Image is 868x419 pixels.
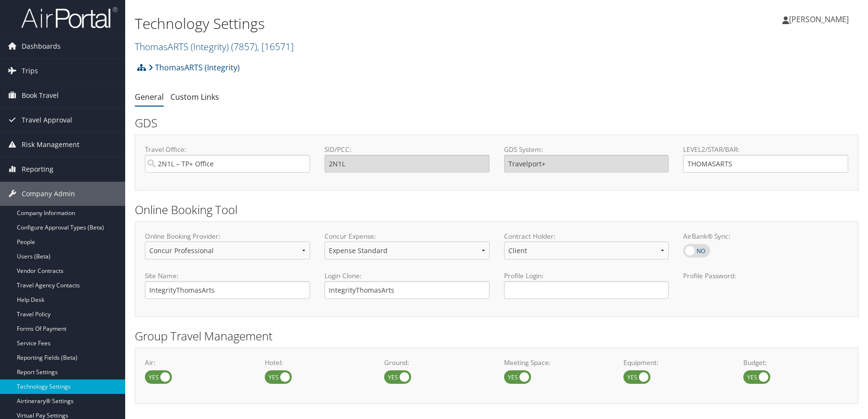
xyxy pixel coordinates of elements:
[135,14,617,34] h1: Technology Settings
[22,34,61,58] span: Dashboards
[324,231,490,241] label: Concur Expense:
[135,40,294,53] a: ThomasARTS (Integrity)
[504,271,669,298] label: Profile Login:
[683,231,848,241] label: AirBank® Sync:
[683,271,848,298] label: Profile Password:
[22,133,79,157] span: Risk Management
[145,271,310,281] label: Site Name:
[265,358,370,367] label: Hotel:
[22,182,75,206] span: Company Admin
[170,92,219,102] a: Custom Links
[504,231,669,241] label: Contract Holder:
[148,58,240,77] a: ThomasARTS (Integrity)
[743,358,849,367] label: Budget:
[504,281,669,299] input: Profile Login:
[145,145,310,154] label: Travel Office:
[22,59,38,83] span: Trips
[22,108,72,132] span: Travel Approval
[145,358,250,367] label: Air:
[21,6,117,29] img: airportal-logo.png
[324,271,490,281] label: Login Clone:
[135,202,858,218] h2: Online Booking Tool
[324,145,490,154] label: SID/PCC:
[683,145,848,154] label: LEVEL2/STAR/BAR:
[135,328,858,344] h2: Group Travel Management
[22,83,59,108] span: Book Travel
[683,244,710,257] label: AirBank® Sync
[135,92,164,102] a: General
[504,358,609,367] label: Meeting Space:
[623,358,729,367] label: Equipment:
[257,40,294,53] span: , [ 16571 ]
[22,157,53,181] span: Reporting
[782,5,858,34] a: [PERSON_NAME]
[135,115,851,131] h2: GDS
[384,358,490,367] label: Ground:
[145,231,310,241] label: Online Booking Provider:
[231,40,257,53] span: ( 7857 )
[504,145,669,154] label: GDS System:
[789,14,849,25] span: [PERSON_NAME]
